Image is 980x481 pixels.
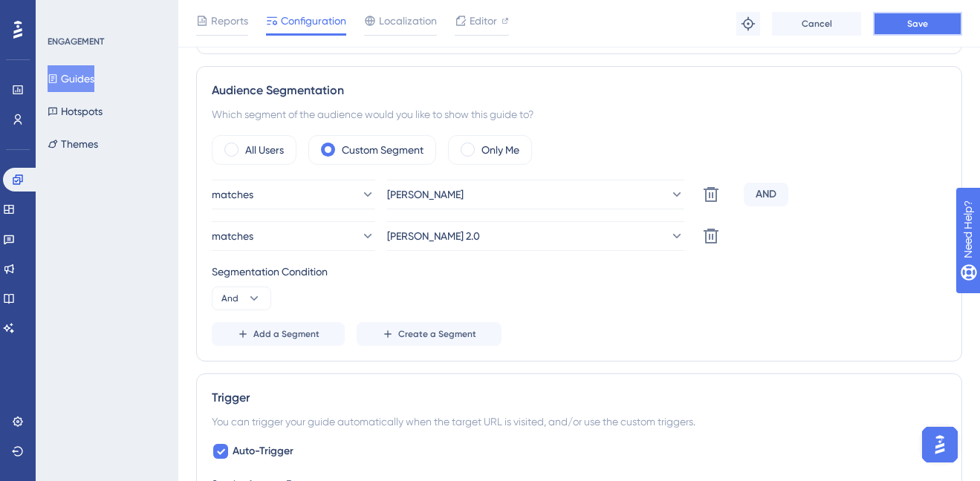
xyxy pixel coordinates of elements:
[212,287,271,310] button: And
[35,4,93,22] span: Need Help?
[379,12,437,30] span: Localization
[387,227,480,245] span: [PERSON_NAME] 2.0
[48,131,98,157] button: Themes
[253,328,319,340] span: Add a Segment
[48,65,94,92] button: Guides
[873,12,962,36] button: Save
[212,180,375,209] button: matches
[48,36,104,48] div: ENGAGEMENT
[342,141,424,159] label: Custom Segment
[245,141,284,159] label: All Users
[398,328,476,340] span: Create a Segment
[212,389,947,407] div: Trigger
[387,186,464,203] span: [PERSON_NAME]
[212,221,375,251] button: matches
[48,98,103,125] button: Hotspots
[212,82,947,99] div: Audience Segmentation
[744,183,788,206] div: AND
[221,292,238,304] span: And
[212,227,253,245] span: matches
[212,413,947,431] div: You can trigger your guide automatically when the target URL is visited, and/or use the custom tr...
[357,322,502,346] button: Create a Segment
[772,12,861,36] button: Cancel
[802,18,832,30] span: Cancel
[212,186,253,203] span: matches
[281,12,346,30] span: Configuration
[212,322,345,346] button: Add a Segment
[387,180,684,209] button: [PERSON_NAME]
[212,105,947,123] div: Which segment of the audience would you like to show this guide to?
[470,12,497,30] span: Editor
[211,12,248,30] span: Reports
[212,263,947,281] div: Segmentation Condition
[387,221,684,251] button: [PERSON_NAME] 2.0
[233,442,293,460] span: Auto-Trigger
[907,18,928,30] span: Save
[918,422,962,467] iframe: UserGuiding AI Assistant Launcher
[481,141,519,159] label: Only Me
